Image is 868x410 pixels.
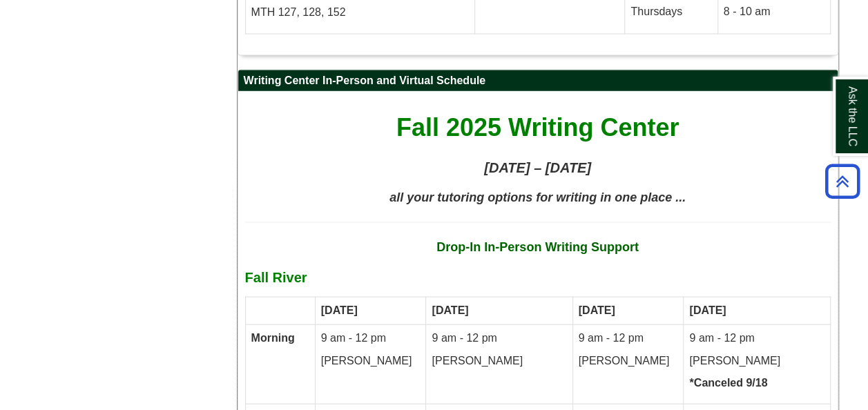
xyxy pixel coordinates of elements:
p: [PERSON_NAME] [321,353,421,369]
p: 9 am - 12 pm [321,330,421,346]
strong: Drop-In In-Person Writing Support [436,240,639,253]
strong: *Canceled 9/18 [689,376,767,388]
strong: [DATE] – [DATE] [484,159,591,175]
span: Fall 2025 Writing Center [396,113,679,141]
strong: [DATE] [579,304,615,315]
a: Back to Top [820,172,865,191]
p: 9 am - 12 pm [432,330,566,346]
p: [PERSON_NAME] [579,353,678,369]
p: [PERSON_NAME] [689,353,824,369]
p: 9 am - 12 pm [579,330,678,346]
span: all your tutoring options for writing in one place ... [389,190,686,204]
p: MTH 127, 128, 152 [251,5,469,21]
h2: Writing Center In-Person and Virtual Schedule [238,70,838,91]
strong: Morning [251,331,295,343]
strong: [DATE] [689,304,726,315]
p: 9 am - 12 pm [689,330,824,346]
strong: [DATE] [321,304,358,315]
strong: [DATE] [432,304,468,315]
b: Fall River [245,269,307,284]
p: [PERSON_NAME] [432,353,566,369]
